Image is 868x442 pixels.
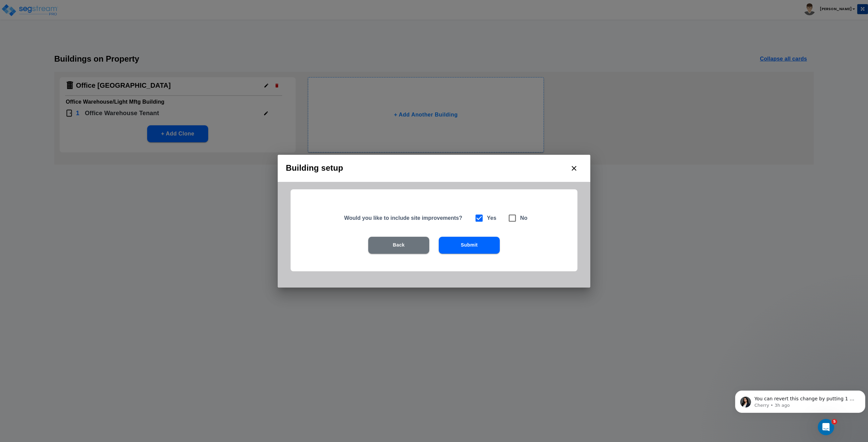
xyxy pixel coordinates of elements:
[566,160,582,176] button: close
[732,376,868,424] iframe: Intercom notifications message
[520,213,528,223] h6: No
[344,214,466,222] h5: Would you like to include site improvements?
[487,213,496,223] h6: Yes
[439,237,500,254] button: Submit
[818,419,834,435] iframe: Intercom live chat
[832,419,837,424] span: 5
[368,237,429,254] button: Back
[278,155,590,182] h2: Building setup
